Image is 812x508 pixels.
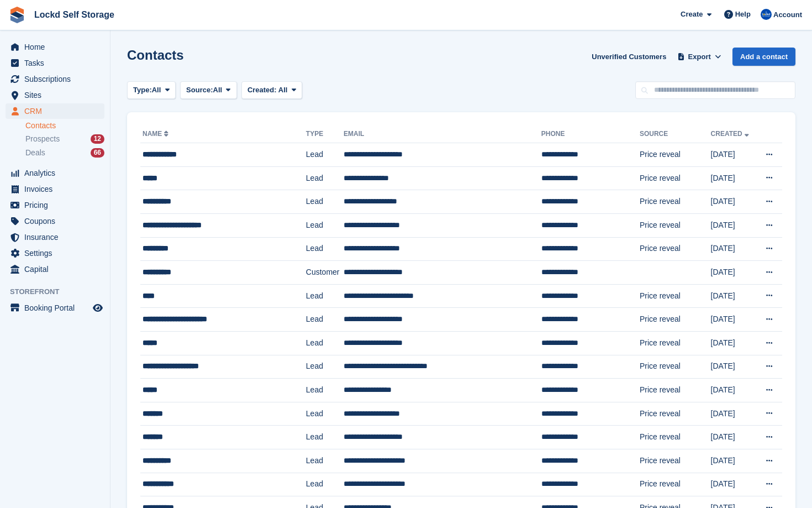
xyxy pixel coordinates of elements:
[6,300,104,316] a: menu
[25,147,104,159] a: Deals 66
[24,197,91,213] span: Pricing
[6,181,104,197] a: menu
[640,190,711,214] td: Price reveal
[247,86,277,94] span: Created:
[152,85,161,96] span: All
[24,55,91,71] span: Tasks
[6,71,104,87] a: menu
[143,130,171,138] a: Name
[91,134,104,144] div: 12
[711,143,756,167] td: [DATE]
[6,165,104,181] a: menu
[688,51,711,62] span: Export
[133,85,152,96] span: Type:
[773,9,802,20] span: Account
[306,402,344,426] td: Lead
[711,213,756,237] td: [DATE]
[213,85,223,96] span: All
[6,103,104,119] a: menu
[91,301,104,315] a: Preview store
[640,213,711,237] td: Price reveal
[24,245,91,261] span: Settings
[732,48,795,66] a: Add a contact
[675,48,724,66] button: Export
[587,48,671,66] a: Unverified Customers
[735,9,751,20] span: Help
[306,166,344,190] td: Lead
[127,48,184,62] h1: Contacts
[6,245,104,261] a: menu
[306,449,344,473] td: Lead
[640,308,711,332] td: Price reveal
[344,125,541,143] th: Email
[24,300,91,316] span: Booking Portal
[711,166,756,190] td: [DATE]
[25,121,104,131] a: Contacts
[711,402,756,426] td: [DATE]
[711,473,756,496] td: [DATE]
[127,81,176,99] button: Type: All
[6,87,104,103] a: menu
[306,426,344,449] td: Lead
[711,190,756,214] td: [DATE]
[24,165,91,181] span: Analytics
[306,261,344,285] td: Customer
[640,402,711,426] td: Price reveal
[711,331,756,355] td: [DATE]
[306,331,344,355] td: Lead
[306,473,344,496] td: Lead
[306,237,344,261] td: Lead
[640,355,711,379] td: Price reveal
[640,449,711,473] td: Price reveal
[306,308,344,332] td: Lead
[91,148,104,158] div: 66
[24,87,91,103] span: Sites
[6,213,104,229] a: menu
[306,143,344,167] td: Lead
[24,181,91,197] span: Invoices
[180,81,237,99] button: Source: All
[9,7,25,23] img: stora-icon-8386f47178a22dfd0bd8f6a31ec36ba5ce8667c1dd55bd0f319d3a0aa187defe.svg
[278,86,288,94] span: All
[306,284,344,308] td: Lead
[681,9,703,20] span: Create
[711,237,756,261] td: [DATE]
[24,103,91,119] span: CRM
[640,379,711,402] td: Price reveal
[640,166,711,190] td: Price reveal
[640,473,711,496] td: Price reveal
[306,379,344,402] td: Lead
[711,355,756,379] td: [DATE]
[6,197,104,213] a: menu
[6,261,104,277] a: menu
[24,71,91,87] span: Subscriptions
[640,125,711,143] th: Source
[711,261,756,285] td: [DATE]
[640,284,711,308] td: Price reveal
[306,190,344,214] td: Lead
[306,355,344,379] td: Lead
[640,331,711,355] td: Price reveal
[711,284,756,308] td: [DATE]
[24,261,91,277] span: Capital
[711,379,756,402] td: [DATE]
[30,6,119,24] a: Lockd Self Storage
[6,55,104,71] a: menu
[6,229,104,245] a: menu
[640,237,711,261] td: Price reveal
[10,286,110,297] span: Storefront
[306,125,344,143] th: Type
[541,125,640,143] th: Phone
[25,148,45,158] span: Deals
[24,229,91,245] span: Insurance
[711,308,756,332] td: [DATE]
[640,426,711,449] td: Price reveal
[711,130,751,138] a: Created
[241,81,302,99] button: Created: All
[761,9,772,20] img: Jonny Bleach
[25,133,104,145] a: Prospects 12
[640,143,711,167] td: Price reveal
[6,39,104,55] a: menu
[306,213,344,237] td: Lead
[711,426,756,449] td: [DATE]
